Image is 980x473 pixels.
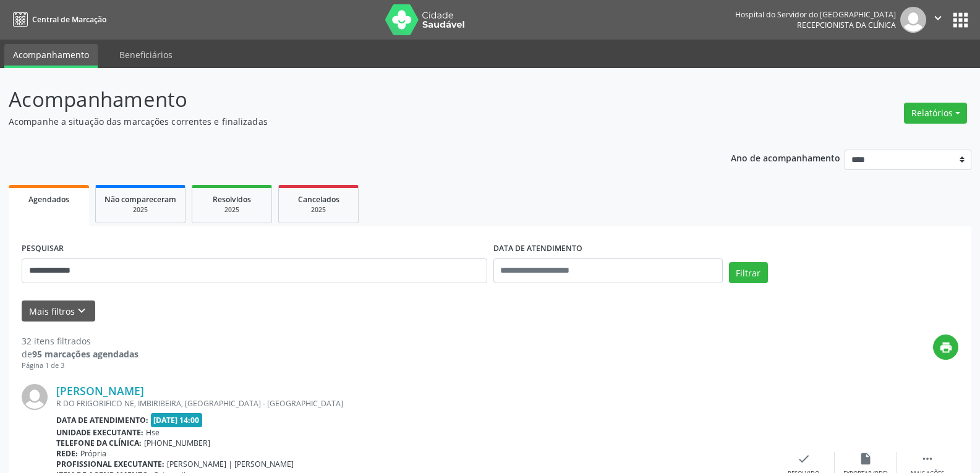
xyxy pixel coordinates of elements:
div: 2025 [104,205,176,215]
p: Acompanhe a situação das marcações correntes e finalizadas [9,115,683,128]
div: 32 itens filtrados [22,335,138,347]
p: Acompanhamento [9,84,683,115]
span: Hse [146,427,160,438]
div: 2025 [288,205,349,215]
button:  [926,7,950,33]
i:  [931,11,945,25]
span: [PHONE_NUMBER] [144,438,210,448]
button: apps [950,9,971,31]
span: Própria [80,448,106,459]
p: Ano de acompanhamento [731,150,840,165]
span: Resolvidos [213,194,251,205]
b: Telefone da clínica: [56,438,142,448]
i: print [939,341,953,354]
span: Central de Marcação [32,14,106,25]
label: PESQUISAR [22,239,64,258]
a: Acompanhamento [4,44,98,68]
button: print [933,335,958,360]
span: Recepcionista da clínica [797,20,896,30]
div: 2025 [201,205,263,215]
button: Relatórios [904,103,967,124]
b: Unidade executante: [56,427,143,438]
button: Mais filtroskeyboard_arrow_down [22,300,95,322]
span: Cancelados [298,194,339,205]
div: R DO FRIGORIFICO NE, IMBIRIBEIRA, [GEOGRAPHIC_DATA] - [GEOGRAPHIC_DATA] [56,398,773,409]
a: Beneficiários [111,44,181,66]
span: [DATE] 14:00 [151,413,203,427]
span: Agendados [28,194,69,205]
img: img [22,384,48,410]
button: Filtrar [729,262,768,283]
i: keyboard_arrow_down [75,304,88,318]
div: de [22,347,138,360]
span: Não compareceram [104,194,176,205]
strong: 95 marcações agendadas [32,348,138,360]
label: DATA DE ATENDIMENTO [493,239,582,258]
i: insert_drive_file [859,452,872,466]
i: check [797,452,811,466]
b: Profissional executante: [56,459,164,469]
b: Data de atendimento: [56,415,148,425]
div: Hospital do Servidor do [GEOGRAPHIC_DATA] [735,9,896,20]
b: Rede: [56,448,78,459]
a: [PERSON_NAME] [56,384,144,398]
div: Página 1 de 3 [22,360,138,371]
span: [PERSON_NAME] | [PERSON_NAME] [167,459,294,469]
i:  [921,452,934,466]
a: Central de Marcação [9,9,106,30]
img: img [900,7,926,33]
